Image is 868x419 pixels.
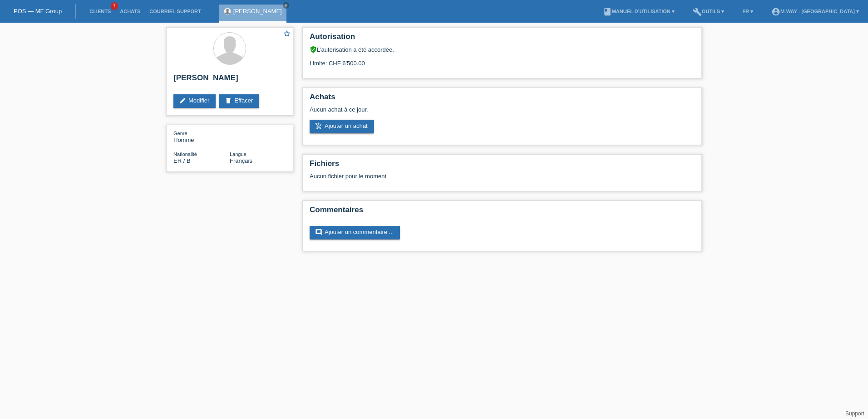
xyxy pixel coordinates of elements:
i: close [284,3,288,8]
a: [PERSON_NAME] [233,8,282,15]
span: Genre [173,131,187,136]
a: star_border [283,29,291,39]
a: POS — MF Group [14,8,62,15]
a: Achats [115,9,145,14]
i: comment [315,229,322,236]
div: L’autorisation a été accordée. [310,46,695,53]
i: delete [225,97,232,104]
div: Aucun achat à ce jour. [310,106,695,120]
a: add_shopping_cartAjouter un achat [310,120,374,133]
div: Homme [173,130,230,143]
h2: Achats [310,93,695,106]
i: add_shopping_cart [315,122,322,130]
a: buildOutils ▾ [688,9,729,14]
a: commentAjouter un commentaire ... [310,226,400,239]
a: editModifier [173,94,216,108]
h2: Commentaires [310,205,695,219]
i: star_border [283,29,291,38]
span: Érythrée / B / 27.07.2015 [173,157,191,164]
i: build [693,7,702,16]
span: Langue [230,151,247,157]
div: Aucun fichier pour le moment [310,173,587,180]
a: Courriel Support [145,9,205,14]
span: 1 [111,2,118,10]
span: Français [230,157,252,164]
a: deleteEffacer [219,94,259,108]
div: Limite: CHF 6'500.00 [310,53,695,67]
a: Support [845,410,864,417]
h2: [PERSON_NAME] [173,73,286,87]
a: Clients [85,9,115,14]
i: account_circle [771,7,780,16]
a: FR ▾ [738,9,758,14]
a: account_circlem-way - [GEOGRAPHIC_DATA] ▾ [767,9,863,14]
h2: Fichiers [310,159,695,173]
i: book [603,7,612,16]
i: verified_user [310,46,317,53]
a: bookManuel d’utilisation ▾ [598,9,679,14]
span: Nationalité [173,151,197,157]
a: close [283,2,289,9]
i: edit [179,97,186,104]
h2: Autorisation [310,32,695,46]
